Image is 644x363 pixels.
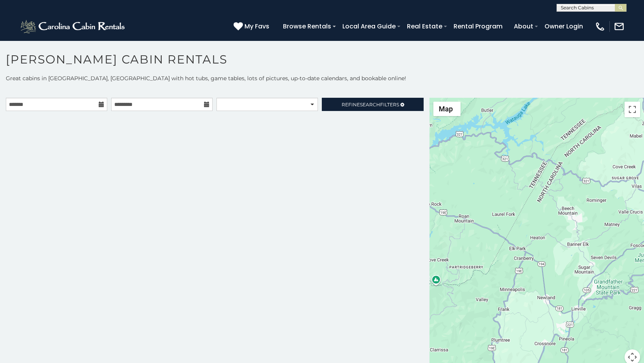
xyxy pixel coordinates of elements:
[360,102,380,107] span: Search
[403,19,446,33] a: Real Estate
[234,21,271,32] a: My Favs
[541,19,587,33] a: Owner Login
[279,19,335,33] a: Browse Rentals
[450,19,506,33] a: Rental Program
[510,19,537,33] a: About
[339,19,400,33] a: Local Area Guide
[342,102,399,107] span: Refine Filters
[322,98,423,111] a: RefineSearchFilters
[614,21,625,32] img: mail-regular-white.png
[433,102,461,116] button: Change map style
[19,19,127,34] img: White-1-2.png
[625,102,640,117] button: Toggle fullscreen view
[595,21,606,32] img: phone-regular-white.png
[439,105,453,113] span: Map
[244,21,269,31] span: My Favs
